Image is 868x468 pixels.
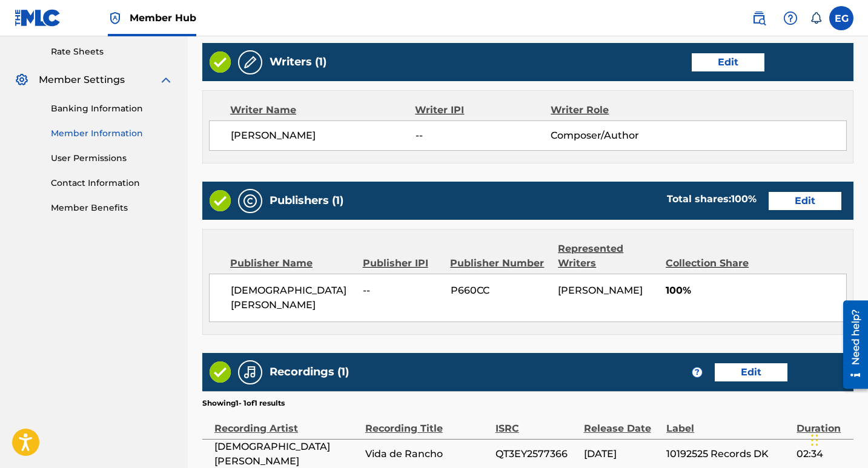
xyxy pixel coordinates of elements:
[692,367,702,377] span: ?
[769,192,841,210] button: Edit
[495,447,578,461] span: QT3EY2577366
[270,194,343,208] h5: Publishers (1)
[210,361,231,383] img: Valid
[231,283,354,312] span: [DEMOGRAPHIC_DATA][PERSON_NAME]
[51,102,173,115] a: Banking Information
[270,55,326,69] h5: Writers (1)
[715,363,787,381] button: Edit
[450,256,549,271] div: Publisher Number
[243,194,257,208] img: Publishers
[39,73,125,87] span: Member Settings
[666,447,790,461] span: 10192525 Records DK
[807,410,868,468] iframe: Chat Widget
[551,128,674,143] span: Composer/Author
[130,11,196,25] span: Member Hub
[495,409,578,436] div: ISRC
[15,9,61,27] img: MLC Logo
[731,193,757,205] span: 100 %
[692,53,764,71] button: Edit
[363,283,442,298] span: --
[415,103,551,117] div: Writer IPI
[270,365,349,379] h5: Recordings (1)
[230,103,415,117] div: Writer Name
[365,447,489,461] span: Vida de Rancho
[783,11,798,25] img: help
[558,285,643,296] span: [PERSON_NAME]
[752,11,766,25] img: search
[214,409,359,436] div: Recording Artist
[666,256,758,271] div: Collection Share
[51,45,173,58] a: Rate Sheets
[811,422,818,458] div: Drag
[365,409,489,436] div: Recording Title
[363,256,442,271] div: Publisher IPI
[231,128,416,143] span: [PERSON_NAME]
[810,12,822,24] div: Notifications
[584,447,661,461] span: [DATE]
[747,6,771,30] a: Public Search
[51,177,173,190] a: Contact Information
[551,103,674,117] div: Writer Role
[51,202,173,214] a: Member Benefits
[210,190,231,211] img: Valid
[416,128,551,143] span: --
[210,51,231,73] img: Valid
[15,73,29,87] img: Member Settings
[666,283,846,298] span: 100%
[797,409,847,436] div: Duration
[159,73,173,87] img: expand
[797,447,847,461] span: 02:34
[108,11,122,25] img: Top Rightsholder
[834,296,868,394] iframe: Resource Center
[243,55,257,70] img: Writers
[584,409,661,436] div: Release Date
[667,192,757,206] div: Total shares:
[829,6,853,30] div: User Menu
[451,283,549,298] span: P660CC
[666,409,790,436] div: Label
[778,6,803,30] div: Help
[558,242,657,271] div: Represented Writers
[243,365,257,380] img: Recordings
[51,127,173,140] a: Member Information
[230,256,354,271] div: Publisher Name
[51,152,173,165] a: User Permissions
[202,398,285,409] p: Showing 1 - 1 of 1 results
